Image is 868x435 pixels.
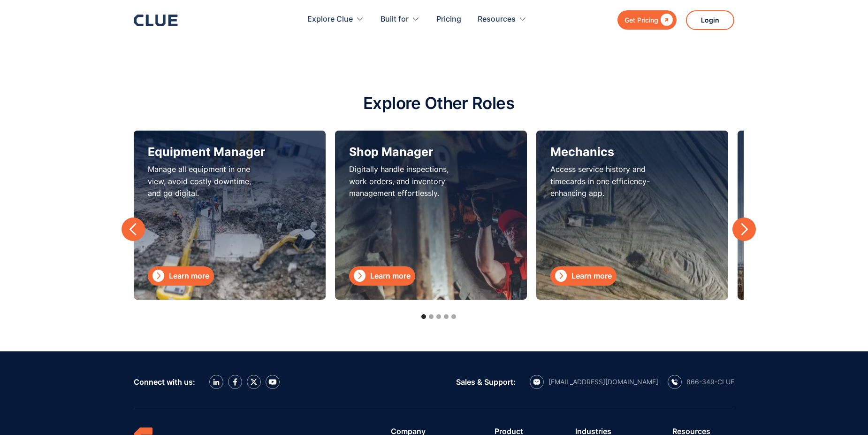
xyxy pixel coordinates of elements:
[530,375,658,389] a: email icon[EMAIL_ADDRESS][DOMAIN_NAME]
[233,378,237,386] img: facebook icon
[148,145,265,159] h3: Equipment Manager
[536,131,738,300] div: 3 of 15
[478,5,516,34] div: Resources
[349,266,415,286] a: Learn more
[148,163,265,199] p: Manage all equipment in one view, avoid costly downtime, and go digital.
[550,163,668,199] p: Access service history and timecards in one efficiency-enhancing app.
[363,94,514,112] h2: Explore Other Roles
[134,378,195,386] div: Connect with us:
[571,270,612,282] div: Learn more
[122,217,145,241] div: previous slide
[668,375,734,389] a: calling icon866-349-CLUE
[307,5,364,34] div: Explore Clue
[533,379,541,385] img: email icon
[436,5,461,34] a: Pricing
[429,314,434,319] div: Show slide 2 of 5
[550,266,617,286] a: Learn more
[134,131,335,300] div: 1 of 15
[686,10,734,30] a: Login
[354,270,365,282] div: 
[349,163,466,199] p: Digitally handle inspections, work orders, and inventory management effortlessly.
[624,14,658,26] div: Get Pricing
[550,145,614,159] h3: Mechanics
[444,314,449,319] div: Show slide 4 of 5
[335,131,536,300] div: 2 of 15
[152,270,164,282] div: 
[268,379,277,385] img: YouTube Icon
[250,378,258,386] img: X icon twitter
[732,217,756,241] div: next slide
[686,378,734,386] div: 866-349-CLUE
[381,5,420,34] div: Built for
[555,270,567,282] div: 
[134,131,744,328] div: carousel
[478,5,527,34] div: Resources
[456,378,516,386] div: Sales & Support:
[349,145,433,159] h3: Shop Manager
[421,314,426,319] div: Show slide 1 of 5
[213,379,220,385] img: LinkedIn icon
[548,378,658,386] div: [EMAIL_ADDRESS][DOMAIN_NAME]
[658,14,673,26] div: 
[671,379,678,385] img: calling icon
[307,5,353,34] div: Explore Clue
[436,314,441,319] div: Show slide 3 of 5
[451,314,456,319] div: Show slide 5 of 5
[148,266,214,286] a: Learn more
[370,270,411,282] div: Learn more
[617,10,677,30] a: Get Pricing
[169,270,209,282] div: Learn more
[381,5,409,34] div: Built for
